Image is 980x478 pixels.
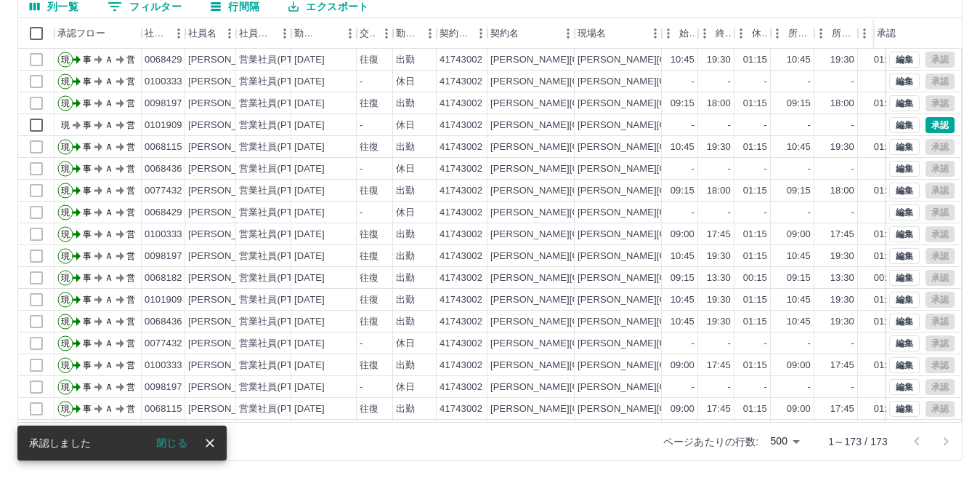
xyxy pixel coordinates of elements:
[294,271,325,285] div: [DATE]
[808,119,811,132] div: -
[889,335,920,351] button: 編集
[83,207,92,218] text: 事
[145,119,182,132] div: 0101909
[188,75,267,89] div: [PERSON_NAME]
[743,250,767,263] div: 01:15
[671,293,694,307] div: 10:45
[728,206,731,220] div: -
[294,184,325,198] div: [DATE]
[145,75,182,89] div: 0100333
[440,140,482,154] div: 41743002
[889,314,920,330] button: 編集
[83,273,92,283] text: 事
[662,18,698,49] div: 始業
[294,293,325,307] div: [DATE]
[360,271,378,285] div: 往復
[743,293,767,307] div: 01:15
[239,293,315,307] div: 営業社員(PT契約)
[470,23,492,44] button: メニュー
[126,142,135,152] text: 営
[126,55,135,65] text: 営
[291,18,357,49] div: 勤務日
[83,76,92,87] text: 事
[396,140,415,154] div: 出勤
[360,315,378,329] div: 往復
[199,432,221,454] button: close
[787,140,811,154] div: 10:45
[830,53,854,67] div: 19:30
[889,226,920,242] button: 編集
[126,76,135,87] text: 営
[145,184,182,198] div: 0077432
[294,75,325,89] div: [DATE]
[889,379,920,395] button: 編集
[440,184,482,198] div: 41743002
[851,119,854,132] div: -
[145,18,168,49] div: 社員番号
[830,250,854,263] div: 19:30
[61,186,70,196] text: 現
[126,273,135,283] text: 営
[808,75,811,89] div: -
[578,271,867,285] div: [PERSON_NAME][GEOGRAPHIC_DATA]立[GEOGRAPHIC_DATA]
[319,23,339,44] button: ソート
[490,293,670,307] div: [PERSON_NAME][GEOGRAPHIC_DATA]
[490,75,670,89] div: [PERSON_NAME][GEOGRAPHIC_DATA]
[83,98,92,108] text: 事
[105,55,113,65] text: Ａ
[126,207,135,218] text: 営
[142,18,185,49] div: 社員番号
[832,18,855,49] div: 所定終業
[396,119,415,132] div: 休日
[396,162,415,176] div: 休日
[185,18,236,49] div: 社員名
[145,162,182,176] div: 0068436
[145,271,182,285] div: 0068182
[771,18,814,49] div: 所定開始
[145,53,182,67] div: 0068429
[830,228,854,242] div: 17:45
[360,293,378,307] div: 往復
[188,18,216,49] div: 社員名
[83,164,92,174] text: 事
[145,432,199,454] button: 閉じる
[360,75,363,89] div: -
[440,206,482,220] div: 41743002
[360,162,363,176] div: -
[396,293,415,307] div: 出勤
[396,315,415,329] div: 出勤
[557,23,579,44] button: メニュー
[294,53,325,67] div: [DATE]
[578,206,867,220] div: [PERSON_NAME][GEOGRAPHIC_DATA]立[GEOGRAPHIC_DATA]
[239,18,274,49] div: 社員区分
[830,140,854,154] div: 19:30
[126,251,135,261] text: 営
[487,18,575,49] div: 契約名
[360,53,378,67] div: 往復
[578,293,867,307] div: [PERSON_NAME][GEOGRAPHIC_DATA]立[GEOGRAPHIC_DATA]
[440,75,482,89] div: 41743002
[889,270,920,286] button: 編集
[145,293,182,307] div: 0101909
[61,120,70,130] text: 現
[188,97,356,111] div: [PERSON_NAME] [PERSON_NAME]
[808,162,811,176] div: -
[874,97,898,111] div: 01:15
[808,206,811,220] div: -
[239,162,315,176] div: 営業社員(PT契約)
[490,250,670,263] div: [PERSON_NAME][GEOGRAPHIC_DATA]
[851,162,854,176] div: -
[578,184,867,198] div: [PERSON_NAME][GEOGRAPHIC_DATA]立[GEOGRAPHIC_DATA]
[788,18,811,49] div: 所定開始
[396,97,415,111] div: 出勤
[692,206,694,220] div: -
[168,23,190,44] button: メニュー
[814,18,858,49] div: 所定終業
[294,119,325,132] div: [DATE]
[490,162,670,176] div: [PERSON_NAME][GEOGRAPHIC_DATA]
[188,119,267,132] div: [PERSON_NAME]
[83,186,92,196] text: 事
[360,228,378,242] div: 往復
[239,184,315,198] div: 営業社員(PT契約)
[874,271,898,285] div: 00:15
